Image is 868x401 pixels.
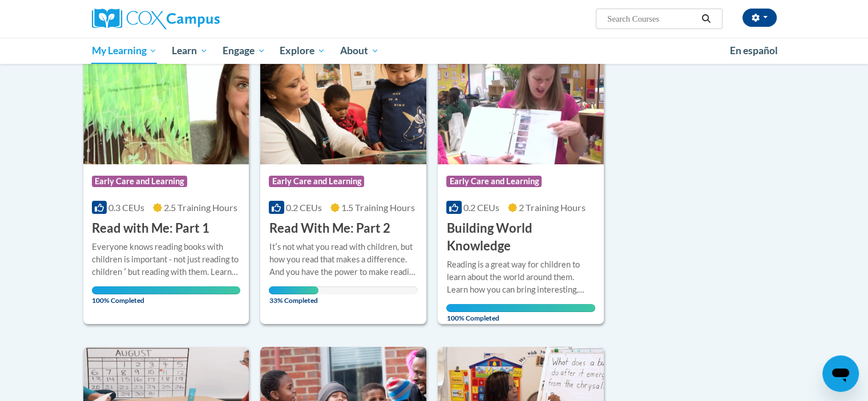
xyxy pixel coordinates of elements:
div: Your progress [92,286,241,294]
span: Explore [280,44,325,58]
div: Main menu [75,38,794,64]
h3: Building World Knowledge [446,220,595,255]
span: 0.2 CEUs [463,202,499,213]
button: Search [697,12,714,26]
h3: Read With Me: Part 2 [269,220,390,237]
img: Course Logo [438,48,604,164]
a: My Learning [84,38,165,64]
span: Early Care and Learning [269,176,364,187]
span: Learn [172,44,208,58]
span: Engage [223,44,265,58]
h3: Read with Me: Part 1 [92,220,209,237]
div: Your progress [269,286,318,294]
span: 0.3 CEUs [108,202,144,213]
button: Account Settings [742,9,777,27]
div: Your progress [446,304,595,312]
span: 2 Training Hours [519,202,586,213]
iframe: Button to launch messaging window [822,355,859,392]
a: En español [722,39,785,63]
span: 100% Completed [92,286,241,305]
span: Early Care and Learning [92,176,187,187]
a: Course LogoEarly Care and Learning0.2 CEUs1.5 Training Hours Read With Me: Part 2Itʹs not what yo... [260,48,426,324]
span: My Learning [91,44,157,58]
a: Explore [272,38,333,64]
div: Everyone knows reading books with children is important - not just reading to children ʹ but read... [92,241,241,278]
span: 1.5 Training Hours [341,202,415,213]
a: Course LogoEarly Care and Learning0.2 CEUs2 Training Hours Building World KnowledgeReading is a g... [438,48,604,324]
a: Engage [215,38,273,64]
a: Cox Campus [92,9,309,29]
span: 0.2 CEUs [286,202,322,213]
img: Cox Campus [92,9,220,29]
a: Course LogoEarly Care and Learning0.3 CEUs2.5 Training Hours Read with Me: Part 1Everyone knows r... [83,48,249,324]
span: 100% Completed [446,304,595,322]
div: Itʹs not what you read with children, but how you read that makes a difference. And you have the ... [269,241,418,278]
span: About [340,44,379,58]
div: Reading is a great way for children to learn about the world around them. Learn how you can bring... [446,258,595,296]
a: About [333,38,386,64]
span: Early Care and Learning [446,176,542,187]
span: 2.5 Training Hours [164,202,237,213]
span: En español [730,44,778,56]
img: Course Logo [260,48,426,164]
img: Course Logo [83,48,249,164]
span: 33% Completed [269,286,318,305]
input: Search Courses [606,12,697,26]
a: Learn [164,38,215,64]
